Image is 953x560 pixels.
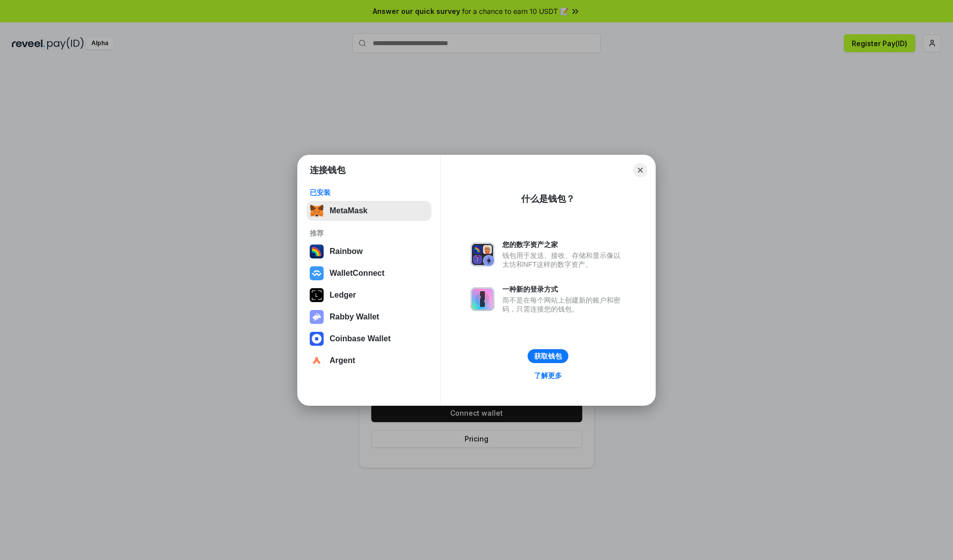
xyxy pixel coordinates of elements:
[330,312,379,321] div: Rabby Wallet
[330,269,385,278] div: WalletConnect
[502,285,625,294] div: 一种新的登录方式
[310,332,324,346] img: svg+xml,%3Csvg%20width%3D%2228%22%20height%3D%2228%22%20viewBox%3D%220%200%2028%2028%22%20fill%3D...
[534,371,562,380] div: 了解更多
[330,206,367,215] div: MetaMask
[310,266,324,280] img: svg+xml,%3Csvg%20width%3D%2228%22%20height%3D%2228%22%20viewBox%3D%220%200%2028%2028%22%20fill%3D...
[307,329,431,349] button: Coinbase Wallet
[310,288,324,302] img: svg+xml,%3Csvg%20xmlns%3D%22http%3A%2F%2Fwww.w3.org%2F2000%2Fsvg%22%20width%3D%2228%22%20height%3...
[528,349,568,363] button: 获取钱包
[502,240,625,249] div: 您的数字资产之家
[633,163,647,177] button: Close
[310,204,324,218] img: svg+xml,%3Csvg%20fill%3D%22none%22%20height%3D%2233%22%20viewBox%3D%220%200%2035%2033%22%20width%...
[330,334,391,343] div: Coinbase Wallet
[307,242,431,261] button: Rainbow
[310,188,428,197] div: 已安装
[307,351,431,371] button: Argent
[534,352,562,361] div: 获取钱包
[330,247,363,256] div: Rainbow
[307,307,431,327] button: Rabby Wallet
[502,251,625,269] div: 钱包用于发送、接收、存储和显示像以太坊和NFT这样的数字资产。
[310,310,324,324] img: svg+xml,%3Csvg%20xmlns%3D%22http%3A%2F%2Fwww.w3.org%2F2000%2Fsvg%22%20fill%3D%22none%22%20viewBox...
[471,287,494,311] img: svg+xml,%3Csvg%20xmlns%3D%22http%3A%2F%2Fwww.w3.org%2F2000%2Fsvg%22%20fill%3D%22none%22%20viewBox...
[307,201,431,221] button: MetaMask
[310,229,428,238] div: 推荐
[307,263,431,283] button: WalletConnect
[471,243,494,266] img: svg+xml,%3Csvg%20xmlns%3D%22http%3A%2F%2Fwww.w3.org%2F2000%2Fsvg%22%20fill%3D%22none%22%20viewBox...
[502,296,625,313] div: 而不是在每个网站上创建新的账户和密码，只需连接您的钱包。
[310,245,324,258] img: svg+xml,%3Csvg%20width%3D%22120%22%20height%3D%22120%22%20viewBox%3D%220%200%20120%20120%22%20fil...
[310,354,324,368] img: svg+xml,%3Csvg%20width%3D%2228%22%20height%3D%2228%22%20viewBox%3D%220%200%2028%2028%22%20fill%3D...
[310,164,345,176] h1: 连接钱包
[307,285,431,305] button: Ledger
[330,291,356,300] div: Ledger
[521,193,575,205] div: 什么是钱包？
[528,369,568,382] a: 了解更多
[330,356,355,365] div: Argent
